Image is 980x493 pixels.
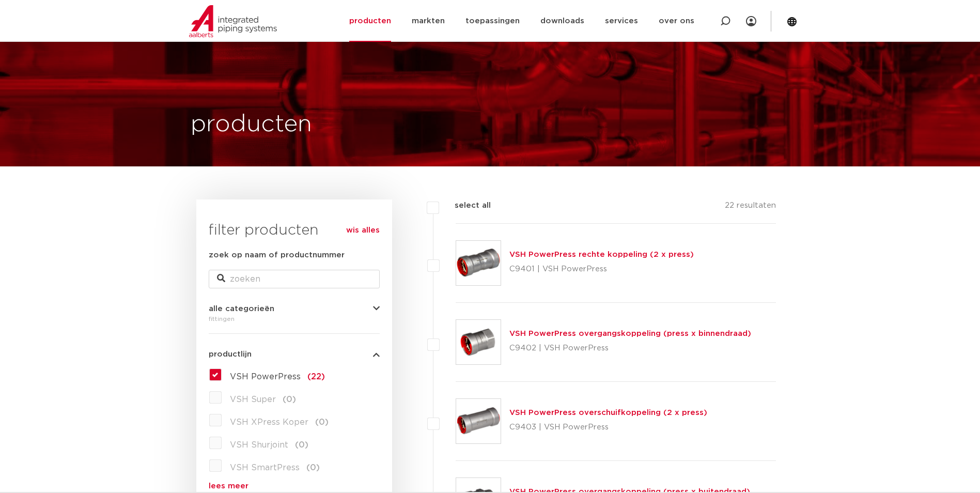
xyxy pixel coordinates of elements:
img: Thumbnail for VSH PowerPress overgangskoppeling (press x binnendraad) [456,320,501,364]
a: lees meer [209,482,380,490]
span: productlijn [209,350,252,358]
a: VSH PowerPress overschuifkoppeling (2 x press) [509,409,707,417]
img: Thumbnail for VSH PowerPress overschuifkoppeling (2 x press) [456,399,501,443]
span: VSH XPress Koper [230,418,308,426]
a: VSH PowerPress rechte koppeling (2 x press) [509,251,694,258]
p: C9403 | VSH PowerPress [509,419,707,436]
p: C9402 | VSH PowerPress [509,340,751,357]
a: wis alles [346,224,380,237]
span: (22) [307,373,325,381]
span: (0) [295,441,308,449]
span: VSH PowerPress [230,373,301,381]
h1: producten [191,108,312,141]
h3: filter producten [209,220,380,241]
label: select all [439,199,491,212]
span: (0) [283,395,296,404]
span: VSH Super [230,395,276,404]
div: fittingen [209,313,380,325]
span: VSH Shurjoint [230,441,288,449]
p: C9401 | VSH PowerPress [509,261,694,278]
input: zoeken [209,270,380,288]
button: productlijn [209,350,380,358]
label: zoek op naam of productnummer [209,249,345,261]
span: (0) [306,464,320,472]
img: Thumbnail for VSH PowerPress rechte koppeling (2 x press) [456,241,501,285]
span: VSH SmartPress [230,464,300,472]
a: VSH PowerPress overgangskoppeling (press x binnendraad) [509,330,751,337]
span: alle categorieën [209,305,274,313]
span: (0) [315,418,329,426]
p: 22 resultaten [725,199,776,215]
button: alle categorieën [209,305,380,313]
